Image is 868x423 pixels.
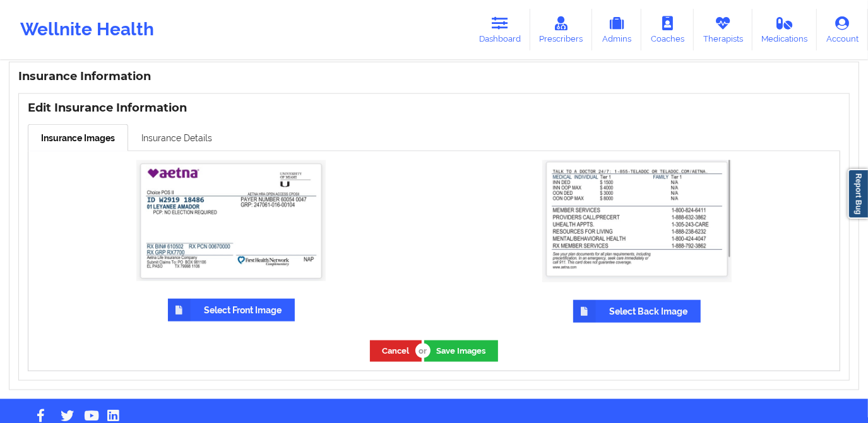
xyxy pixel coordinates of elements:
[168,299,295,322] label: Select Front Image
[424,340,498,361] button: Save Images
[817,9,868,50] a: Account
[128,124,225,151] a: Insurance Details
[641,9,694,50] a: Coaches
[370,340,422,361] button: Cancel
[752,9,817,50] a: Medications
[530,9,593,50] a: Prescribers
[18,69,850,84] h3: Insurance Information
[848,169,868,219] a: Report Bug
[470,9,530,50] a: Dashboard
[28,124,128,151] a: Insurance Images
[694,9,752,50] a: Therapists
[28,101,840,115] h3: Edit Insurance Information
[542,160,732,282] img: Avatar
[136,160,326,281] img: Avatar
[592,9,641,50] a: Admins
[573,300,701,323] label: Select Back Image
